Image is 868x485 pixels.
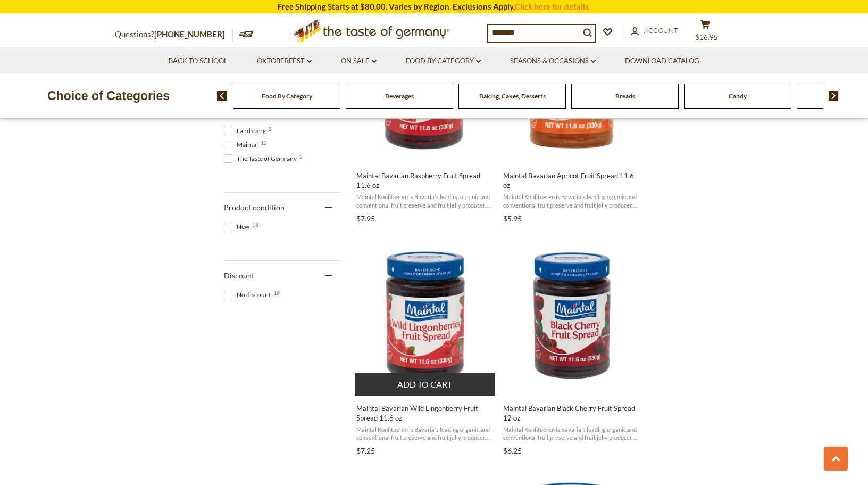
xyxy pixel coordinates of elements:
[356,425,494,442] span: Maintal Konfitueren is Bavaria's leading organic and conventional fruit preserve and fruit jelly ...
[224,126,269,136] span: Landsberg
[503,446,522,455] span: $6.25
[644,26,678,35] span: Account
[356,193,494,209] span: Maintal Konfitueren is Bavaria's leading organic and conventional fruit preserve and fruit jelly ...
[689,19,721,46] button: $16.95
[261,140,267,145] span: 12
[224,222,253,232] span: New
[356,214,375,223] span: $7.95
[269,126,272,131] span: 2
[224,154,300,163] span: The Taste of Germany
[154,29,225,39] a: [PHONE_NUMBER]
[299,154,303,159] span: 2
[262,92,312,100] a: Food By Category
[252,222,258,227] span: 16
[224,140,261,150] span: Maintal
[503,171,641,190] span: Maintal Bavarian Apricot Fruit Spread 11.6 oz
[695,33,718,42] span: $16.95
[479,92,546,100] a: Baking, Cakes, Desserts
[356,171,494,190] span: Maintal Bavarian Raspberry Fruit Spread 11.6 oz
[729,92,747,100] a: Candy
[503,425,641,442] span: Maintal Konfitueren is Bavaria's leading organic and conventional fruit preserve and fruit jelly ...
[515,2,590,11] a: Click here for details.
[356,446,375,455] span: $7.25
[355,373,495,396] button: Add to cart
[829,91,839,101] img: next arrow
[502,245,642,386] img: Maintal Bavarian Black Cherry Fruit Spread 12 oz
[406,55,481,67] a: Food By Category
[224,290,274,300] span: No discount
[224,203,285,212] span: Product condition
[355,236,496,459] a: Maintal Bavarian Wild Lingonberry Fruit Spread 11.6 oz
[503,193,641,209] span: Maintal Konfitueren is Bavaria's leading organic and conventional fruit preserve and fruit jelly ...
[341,55,377,67] a: On Sale
[257,55,312,67] a: Oktoberfest
[503,404,641,423] span: Maintal Bavarian Black Cherry Fruit Spread 12 oz
[503,214,522,223] span: $5.95
[631,25,678,37] a: Account
[356,404,494,423] span: Maintal Bavarian Wild Lingonberry Fruit Spread 11.6 oz
[625,55,699,67] a: Download Catalog
[355,245,496,386] img: Maintal Bavarian Wild Lingonberry Fruit Spread 11.6 oz
[502,236,642,459] a: Maintal Bavarian Black Cherry Fruit Spread 12 oz
[273,290,280,295] span: 16
[385,92,414,100] a: Beverages
[115,28,233,42] p: Questions?
[224,271,254,280] span: Discount
[169,55,228,67] a: Back to School
[615,92,635,100] a: Breads
[217,91,227,101] img: previous arrow
[510,55,596,67] a: Seasons & Occasions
